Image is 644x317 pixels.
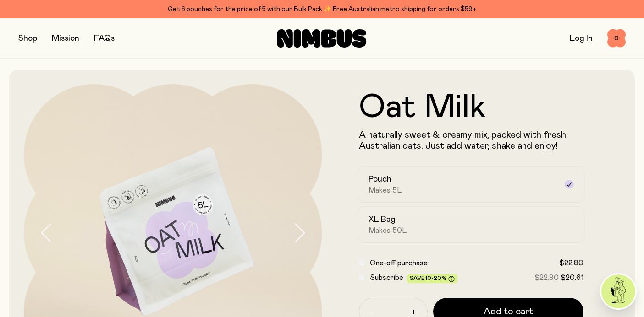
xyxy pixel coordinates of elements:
div: Get 6 pouches for the price of 5 with our Bulk Pack ✨ Free Australian metro shipping for orders $59+ [18,4,626,15]
a: Log In [570,34,593,43]
span: Save [410,275,455,282]
span: 10-20% [425,275,446,281]
button: 0 [607,29,626,48]
span: $22.90 [559,259,583,267]
h2: Pouch [369,174,391,185]
span: Makes 50L [369,226,407,235]
img: agent [601,274,635,308]
p: A naturally sweet & creamy mix, packed with fresh Australian oats. Just add water, shake and enjoy! [359,129,584,151]
span: Subscribe [370,274,403,281]
a: Mission [52,34,79,43]
h2: XL Bag [369,214,396,225]
span: $20.61 [561,274,583,281]
a: FAQs [94,34,115,43]
span: One-off purchase [370,259,428,267]
span: $22.90 [534,274,559,281]
h1: Oat Milk [359,91,584,124]
span: Makes 5L [369,186,402,195]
